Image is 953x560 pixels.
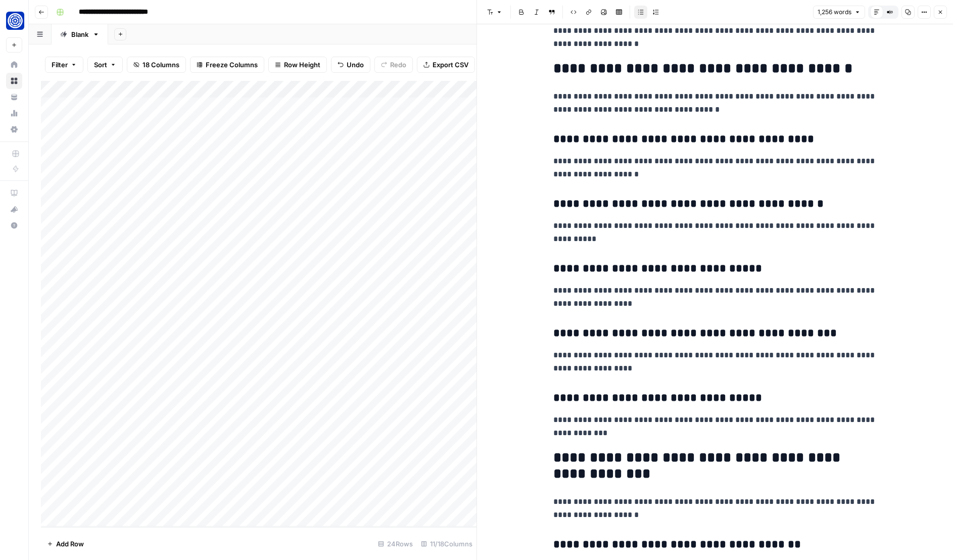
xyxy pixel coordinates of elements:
div: 24 Rows [374,536,417,552]
span: 18 Columns [142,60,179,70]
button: Redo [374,57,413,73]
button: Add Row [41,536,90,552]
button: 1,256 words [813,6,865,19]
button: Export CSV [417,57,475,73]
span: Sort [94,60,107,70]
button: Workspace: Fundwell [6,8,22,33]
span: Undo [347,60,364,70]
button: Row Height [268,57,327,73]
a: Your Data [6,89,22,105]
button: What's new? [6,201,22,217]
a: Usage [6,105,22,121]
button: Freeze Columns [190,57,264,73]
span: Freeze Columns [206,60,258,70]
span: 1,256 words [818,8,851,17]
button: Undo [331,57,370,73]
div: What's new? [7,202,22,217]
span: Export CSV [433,60,468,70]
a: Browse [6,73,22,89]
img: Fundwell Logo [6,12,24,30]
span: Row Height [284,60,320,70]
span: Add Row [56,539,84,549]
button: Help + Support [6,217,22,234]
button: 18 Columns [127,57,186,73]
span: Redo [390,60,406,70]
div: Blank [71,29,88,39]
a: Home [6,57,22,73]
a: Blank [52,24,108,44]
a: Settings [6,121,22,137]
button: Filter [45,57,83,73]
a: AirOps Academy [6,185,22,201]
button: Sort [87,57,123,73]
div: 11/18 Columns [417,536,476,552]
span: Filter [52,60,68,70]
